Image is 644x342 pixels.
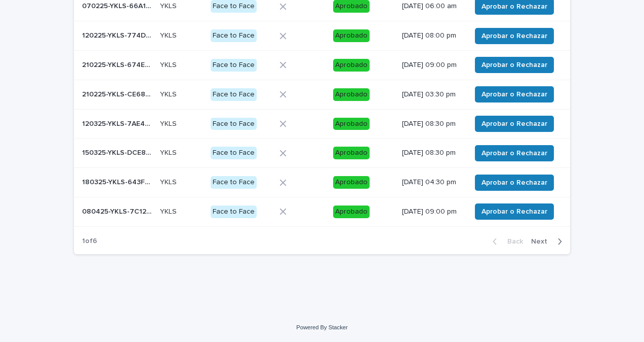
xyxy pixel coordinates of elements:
span: Back [501,238,523,245]
p: 1 of 6 [74,229,105,254]
p: YKLS [160,118,179,128]
p: YKLS [160,176,179,187]
span: Aprobar o Rechazar [481,60,547,70]
div: Aprobado [333,59,370,72]
div: Face to Face [211,88,257,101]
div: Aprobado [333,29,370,42]
span: Aprobar o Rechazar [481,148,547,158]
div: Face to Face [211,118,257,130]
p: YKLS [160,29,179,40]
span: Aprobar o Rechazar [481,119,547,129]
button: Aprobar o Rechazar [475,28,554,44]
p: 210225-YKLS-674E90 [82,59,154,70]
span: Aprobar o Rechazar [481,89,547,99]
p: [DATE] 08:30 pm [402,120,463,128]
p: [DATE] 08:00 pm [402,31,463,40]
p: 080425-YKLS-7C12C6 [82,206,154,216]
span: Aprobar o Rechazar [481,207,547,217]
p: [DATE] 09:00 pm [402,61,463,70]
div: Aprobado [333,88,370,101]
p: [DATE] 04:30 pm [402,178,463,187]
tr: 210225-YKLS-674E90210225-YKLS-674E90 YKLSYKLS Face to FaceAprobado[DATE] 09:00 pmAprobar o Rechazar [74,50,570,80]
p: YKLS [160,88,179,99]
span: Aprobar o Rechazar [481,2,547,12]
p: [DATE] 03:30 pm [402,90,463,99]
tr: 150325-YKLS-DCE85A150325-YKLS-DCE85A YKLSYKLS Face to FaceAprobado[DATE] 08:30 pmAprobar o Rechazar [74,139,570,168]
div: Face to Face [211,147,257,159]
p: YKLS [160,147,179,157]
p: [DATE] 08:30 pm [402,149,463,157]
button: Aprobar o Rechazar [475,57,554,73]
tr: 120325-YKLS-7AE4BE120325-YKLS-7AE4BE YKLSYKLS Face to FaceAprobado[DATE] 08:30 pmAprobar o Rechazar [74,109,570,139]
p: [DATE] 09:00 pm [402,208,463,216]
p: 180325-YKLS-643FC0 [82,176,154,187]
p: YKLS [160,206,179,216]
div: Face to Face [211,29,257,42]
button: Aprobar o Rechazar [475,145,554,161]
p: 150325-YKLS-DCE85A [82,147,154,157]
div: Face to Face [211,206,257,218]
button: Aprobar o Rechazar [475,116,554,132]
div: Aprobado [333,118,370,130]
a: Powered By Stacker [296,324,347,330]
button: Aprobar o Rechazar [475,175,554,191]
div: Face to Face [211,59,257,72]
tr: 080425-YKLS-7C12C6080425-YKLS-7C12C6 YKLSYKLS Face to FaceAprobado[DATE] 09:00 pmAprobar o Rechazar [74,197,570,226]
div: Aprobado [333,147,370,159]
tr: 180325-YKLS-643FC0180325-YKLS-643FC0 YKLSYKLS Face to FaceAprobado[DATE] 04:30 pmAprobar o Rechazar [74,168,570,197]
p: 120225-YKLS-774D2A [82,29,154,40]
p: YKLS [160,59,179,70]
div: Aprobado [333,176,370,189]
button: Next [527,237,570,246]
span: Aprobar o Rechazar [481,31,547,41]
p: 210225-YKLS-CE685A [82,88,154,99]
button: Back [485,237,527,246]
p: 120325-YKLS-7AE4BE [82,118,154,128]
div: Face to Face [211,176,257,189]
div: Aprobado [333,206,370,218]
p: [DATE] 06:00 am [402,2,463,11]
tr: 120225-YKLS-774D2A120225-YKLS-774D2A YKLSYKLS Face to FaceAprobado[DATE] 08:00 pmAprobar o Rechazar [74,21,570,51]
span: Aprobar o Rechazar [481,178,547,188]
span: Next [531,238,553,245]
button: Aprobar o Rechazar [475,86,554,102]
button: Aprobar o Rechazar [475,203,554,220]
tr: 210225-YKLS-CE685A210225-YKLS-CE685A YKLSYKLS Face to FaceAprobado[DATE] 03:30 pmAprobar o Rechazar [74,80,570,109]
